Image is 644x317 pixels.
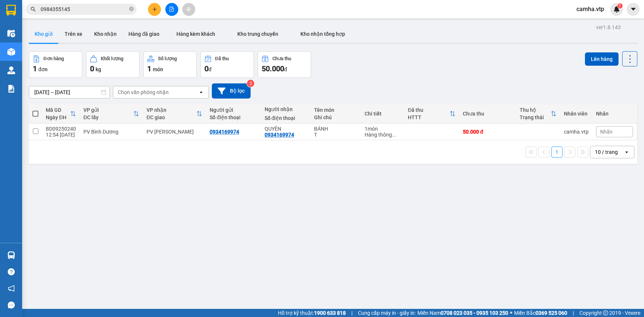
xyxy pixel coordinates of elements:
[404,104,459,124] th: Toggle SortBy
[596,23,621,31] div: ver 1.8.143
[8,302,15,309] span: message
[408,114,450,120] div: HTTT
[143,51,197,78] button: Số lượng1món
[59,25,88,43] button: Trên xe
[573,309,574,317] span: |
[33,64,37,73] span: 1
[101,56,123,61] div: Khối lượng
[595,148,618,156] div: 10 / trang
[31,7,36,12] span: search
[41,5,128,13] input: Tìm tên, số ĐT hoặc mã đơn
[210,129,239,135] div: 0934169974
[42,104,80,124] th: Toggle SortBy
[237,31,278,37] span: Kho trung chuyển
[441,310,508,316] strong: 0708 023 035 - 0935 103 250
[153,66,163,72] span: món
[7,85,15,93] img: solution-icon
[262,64,284,73] span: 50.000
[147,114,196,120] div: ĐC giao
[624,149,630,155] svg: open
[83,114,133,120] div: ĐC lấy
[186,7,191,12] span: aim
[358,309,416,317] span: Cung cấp máy in - giấy in:
[365,132,400,138] div: Hàng thông thường
[7,251,15,259] img: warehouse-icon
[265,132,294,138] div: 0934169974
[392,132,396,138] span: ...
[80,104,143,124] th: Toggle SortBy
[619,3,621,8] span: 1
[83,129,139,135] div: PV Bình Dương
[210,114,257,120] div: Số điện thoại
[46,132,76,138] div: 12:54 [DATE]
[300,31,345,37] span: Kho nhận tổng hợp
[278,309,346,317] span: Hỗ trợ kỹ thuật:
[148,3,161,16] button: plus
[603,310,608,316] span: copyright
[520,114,551,120] div: Trạng thái
[516,104,560,124] th: Toggle SortBy
[520,107,551,113] div: Thu hộ
[617,3,623,8] sup: 1
[118,89,169,96] div: Chọn văn phòng nhận
[143,104,206,124] th: Toggle SortBy
[7,48,15,56] img: warehouse-icon
[169,7,174,12] span: file-add
[44,56,64,61] div: Đơn hàng
[29,51,82,78] button: Đơn hàng1đơn
[198,89,204,95] svg: open
[165,3,178,16] button: file-add
[88,25,123,43] button: Kho nhận
[265,106,307,112] div: Người nhận
[351,309,352,317] span: |
[8,268,15,275] span: question-circle
[46,126,76,132] div: BD09250240
[365,111,400,117] div: Chi tiết
[210,107,257,113] div: Người gửi
[265,126,307,132] div: QUYÊN
[551,147,562,158] button: 1
[417,309,508,317] span: Miền Nam
[314,132,357,138] div: T
[96,66,101,72] span: kg
[147,64,151,73] span: 1
[564,129,589,135] div: camha.vtp
[6,5,16,16] img: logo-vxr
[463,111,512,117] div: Chưa thu
[38,66,48,72] span: đơn
[630,6,637,13] span: caret-down
[365,126,400,132] div: 1 món
[284,66,287,72] span: đ
[314,126,357,132] div: BÁNH
[215,56,229,61] div: Đã thu
[200,51,254,78] button: Đã thu0đ
[596,111,633,117] div: Nhãn
[152,7,157,12] span: plus
[209,66,211,72] span: đ
[147,107,196,113] div: VP nhận
[83,107,133,113] div: VP gửi
[29,86,110,98] input: Select a date range.
[147,129,202,135] div: PV [PERSON_NAME]
[158,56,177,61] div: Số lượng
[90,64,94,73] span: 0
[564,111,589,117] div: Nhân viên
[212,83,251,99] button: Bộ lọc
[86,51,140,78] button: Khối lượng0kg
[514,309,567,317] span: Miền Bắc
[272,56,291,61] div: Chưa thu
[600,129,613,135] span: Nhãn
[129,7,134,11] span: close-circle
[314,114,357,120] div: Ghi chú
[123,25,165,43] button: Hàng đã giao
[408,107,450,113] div: Đã thu
[314,310,346,316] strong: 1900 633 818
[535,310,567,316] strong: 0369 525 060
[129,6,134,13] span: close-circle
[463,129,512,135] div: 50.000 đ
[8,285,15,292] span: notification
[204,64,209,73] span: 0
[613,6,620,13] img: icon-new-feature
[7,30,15,37] img: warehouse-icon
[29,25,59,43] button: Kho gửi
